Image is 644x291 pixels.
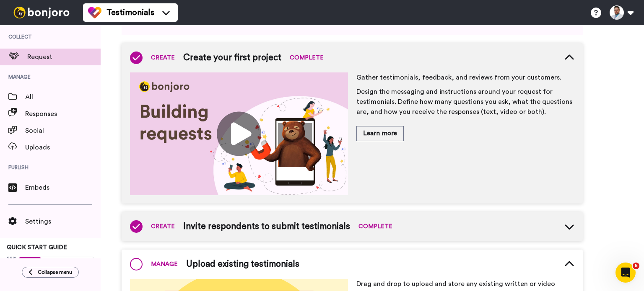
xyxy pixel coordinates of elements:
[38,269,72,276] span: Collapse menu
[106,7,154,18] span: Testimonials
[615,263,636,283] iframe: Intercom live chat
[186,258,299,270] span: Upload existing testimonials
[27,52,101,62] span: Request
[7,245,67,250] span: QUICK START GUIDE
[290,54,324,62] span: COMPLETE
[633,263,639,269] span: 6
[22,267,79,278] button: Collapse menu
[25,126,101,136] span: Social
[25,216,101,227] span: Settings
[25,142,101,152] span: Uploads
[7,255,17,262] span: 28%
[25,92,101,102] span: All
[130,72,348,195] img: 341228e223531fa0c85853fd068f9874.jpg
[356,72,574,82] p: Gather testimonials, feedback, and reviews from your customers.
[183,52,281,64] span: Create your first project
[356,126,404,141] button: Learn more
[151,222,175,231] span: CREATE
[356,87,574,117] p: Design the messaging and instructions around your request for testimonials. Define how many quest...
[10,7,73,18] img: bj-logo-header-white.svg
[358,222,392,231] span: COMPLETE
[151,54,175,62] span: CREATE
[183,220,350,233] span: Invite respondents to submit testimonials
[25,109,101,119] span: Responses
[151,260,178,268] span: MANAGE
[25,183,101,193] span: Embeds
[88,6,101,19] img: tm-color.svg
